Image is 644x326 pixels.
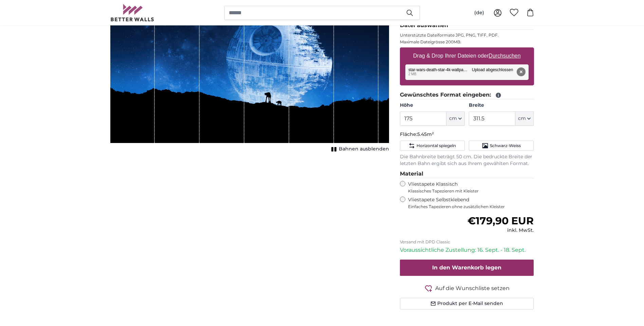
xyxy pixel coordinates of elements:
[400,131,534,138] p: Fläche:
[400,246,534,254] p: Voraussichtliche Zustellung: 16. Sept. - 18. Sept.
[515,111,534,126] button: cm
[400,91,534,99] legend: Gewünschtes Format eingeben:
[339,146,389,152] span: Bahnen ausblenden
[400,33,534,38] p: Unterstützte Dateiformate JPG, PNG, TIFF, PDF.
[490,143,521,148] span: Schwarz-Weiss
[400,154,534,167] p: Die Bahnbreite beträgt 50 cm. Die bedruckte Breite der letzten Bahn ergibt sich aus Ihrem gewählt...
[410,49,523,63] label: Drag & Drop Ihrer Dateien oder
[408,181,528,194] label: Vliestapete Klassisch
[449,115,457,122] span: cm
[469,141,534,151] button: Schwarz-Weiss
[400,239,534,245] p: Versand mit DPD Classic
[400,260,534,276] button: In den Warenkorb legen
[400,298,534,309] button: Produkt per E-Mail senden
[400,170,534,178] legend: Material
[408,197,534,209] label: Vliestapete Selbstklebend
[469,102,534,109] label: Breite
[432,264,501,271] span: In den Warenkorb legen
[469,7,490,19] button: (de)
[408,188,528,194] span: Klassisches Tapezieren mit Kleister
[110,4,154,21] img: Betterwalls
[518,115,526,122] span: cm
[417,131,434,137] span: 5.45m²
[489,53,520,59] u: Durchsuchen
[400,21,534,30] legend: Datei auswählen
[400,141,465,151] button: Horizontal spiegeln
[417,143,456,148] span: Horizontal spiegeln
[467,227,534,234] div: inkl. MwSt.
[400,39,534,45] p: Maximale Dateigrösse 200MB.
[467,215,534,227] span: €179,90 EUR
[435,284,510,292] span: Auf die Wunschliste setzen
[329,144,389,154] button: Bahnen ausblenden
[400,102,465,109] label: Höhe
[400,284,534,292] button: Auf die Wunschliste setzen
[446,111,465,126] button: cm
[408,204,534,209] span: Einfaches Tapezieren ohne zusätzlichen Kleister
